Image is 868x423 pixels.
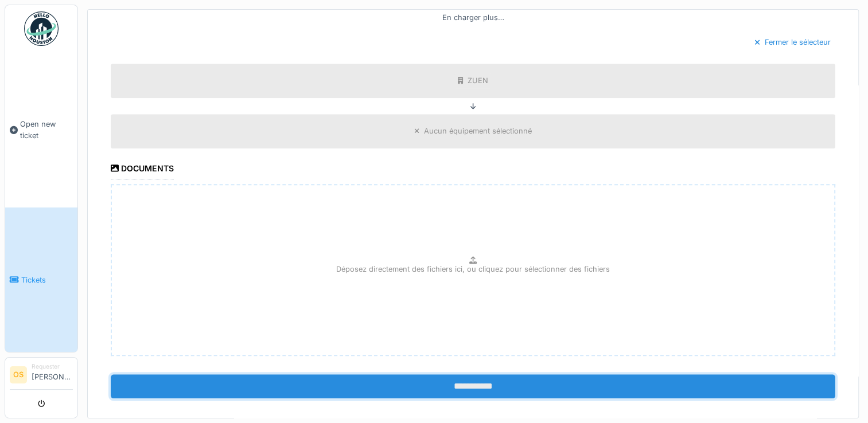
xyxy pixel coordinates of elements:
div: Aucun équipement sélectionné [424,126,532,136]
div: Fermer le sélecteur [750,34,835,50]
li: OS [10,366,27,383]
li: [PERSON_NAME] [32,362,73,387]
img: Badge_color-CXgf-gQk.svg [24,11,59,46]
span: Open new ticket [20,119,73,140]
div: En charger plus… [438,10,509,25]
div: Requester [32,362,73,371]
a: OS Requester[PERSON_NAME] [10,362,73,390]
a: Open new ticket [5,52,77,207]
div: Documents [111,160,174,179]
div: ZUEN [468,75,488,86]
p: Déposez directement des fichiers ici, ou cliquez pour sélectionner des fichiers [336,264,610,275]
a: Tickets [5,207,77,352]
span: Tickets [21,275,73,285]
